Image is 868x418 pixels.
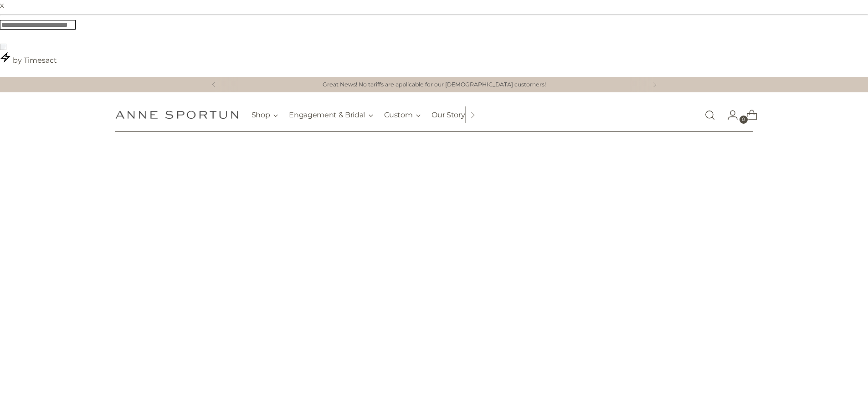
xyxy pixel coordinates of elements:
[13,56,57,65] span: by Timesact
[739,106,757,124] a: Open cart modal
[115,111,238,119] a: Anne Sportun Fine Jewellery
[720,106,738,124] a: Go to the account page
[701,106,719,124] a: Open search modal
[740,116,748,124] span: 0
[252,105,278,125] button: Shop
[431,105,465,125] a: Our Story
[323,81,546,89] a: Great News! No tariffs are applicable for our [DEMOGRAPHIC_DATA] customers!
[384,105,421,125] button: Custom
[289,105,373,125] button: Engagement & Bridal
